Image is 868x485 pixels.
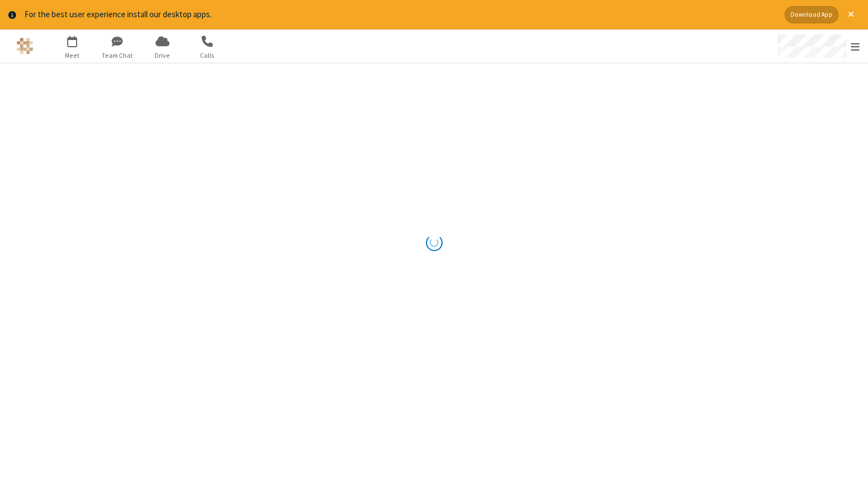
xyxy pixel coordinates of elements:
[785,6,839,23] button: Download App
[24,8,776,21] div: For the best user experience install our desktop apps.
[142,51,183,61] span: Drive
[842,6,860,23] button: Close alert
[187,51,228,61] span: Calls
[52,51,93,61] span: Meet
[17,38,33,54] img: iotum.​ucaas.​tech
[767,29,868,63] div: Open menu
[97,51,138,61] span: Team Chat
[4,29,46,63] button: Logo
